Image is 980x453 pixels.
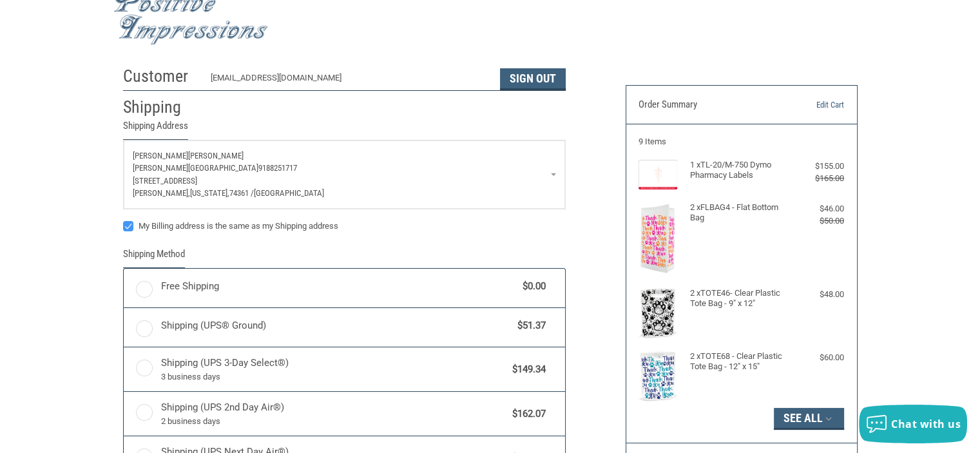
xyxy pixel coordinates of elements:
h2: Customer [123,66,198,87]
div: $46.00 [793,202,844,215]
h4: 2 x TOTE68 - Clear Plastic Tote Bag - 12" x 15" [690,351,790,372]
button: See All [774,408,844,430]
span: 3 business days [161,371,506,383]
span: 74361 / [229,188,254,198]
span: [PERSON_NAME], [133,188,190,198]
span: [US_STATE], [190,188,229,198]
div: $60.00 [793,351,844,364]
span: Free Shipping [161,279,517,294]
h4: 2 x FLBAG4 - Flat Bottom Bag [690,202,790,224]
button: Chat with us [859,405,967,443]
span: [GEOGRAPHIC_DATA] [254,188,324,198]
span: [PERSON_NAME] [133,151,188,160]
span: $51.37 [512,318,546,333]
div: [EMAIL_ADDRESS][DOMAIN_NAME] [211,72,487,90]
legend: Shipping Method [123,247,185,268]
span: 9188251717 [258,163,297,173]
span: [PERSON_NAME][GEOGRAPHIC_DATA] [133,163,258,173]
span: $162.07 [506,407,546,421]
span: Chat with us [891,417,961,431]
h3: Order Summary [639,99,778,111]
div: $48.00 [793,288,844,301]
label: My Billing address is the same as my Shipping address [123,221,566,231]
span: Shipping (UPS® Ground) [161,318,512,333]
span: $0.00 [517,279,546,294]
h4: 2 x TOTE46- Clear Plastic Tote Bag - 9" x 12" [690,288,790,309]
span: [STREET_ADDRESS] [133,176,197,186]
div: $50.00 [793,215,844,227]
div: $165.00 [793,172,844,185]
span: $149.34 [506,362,546,377]
span: Shipping (UPS 3-Day Select®) [161,356,506,383]
span: Shipping (UPS 2nd Day Air®) [161,400,506,427]
a: Enter or select a different address [124,140,565,209]
button: Sign Out [500,68,566,90]
div: $155.00 [793,160,844,173]
h2: Shipping [123,97,198,118]
h3: 9 Items [639,137,844,147]
legend: Shipping Address [123,119,188,140]
span: [PERSON_NAME] [188,151,244,160]
span: 2 business days [161,415,506,428]
a: Edit Cart [778,99,844,111]
h4: 1 x TL-20/M-750 Dymo Pharmacy Labels [690,160,790,181]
